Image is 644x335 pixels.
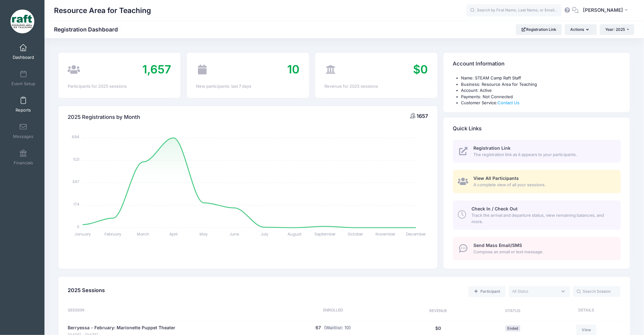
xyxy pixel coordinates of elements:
[471,212,613,225] span: Track the arrival and departure status, view remaining balances, and more.
[348,231,363,237] tspan: October
[72,134,79,140] tspan: 694
[11,81,35,86] span: Event Setup
[73,202,79,207] tspan: 174
[573,286,621,297] input: Search Session
[474,152,614,158] span: The registration link as it appears to your participants.
[324,325,351,331] button: (Waitlist: 10)
[8,93,38,116] a: Reports
[453,237,621,260] a: Send Mass Email/SMS Compose an email or text message.
[14,160,33,166] span: Financials
[376,231,396,237] tspan: November
[474,182,614,188] span: A complete view of all your sessions.
[13,55,34,60] span: Dashboard
[453,120,482,138] h4: Quick Links
[474,249,614,255] span: Compose an email or text message.
[406,231,426,237] tspan: December
[579,3,634,18] button: [PERSON_NAME]
[54,26,123,33] h1: Registration Dashboard
[468,286,506,297] a: Add a new manual registration
[400,307,477,315] div: Revenue
[461,100,621,106] li: Customer Service:
[77,224,79,229] tspan: 0
[73,157,79,162] tspan: 521
[196,83,300,90] div: New participants: last 7 days
[516,24,562,35] a: Registration Link
[453,201,621,230] a: Check In / Check Out Track the arrival and departure status, view remaining balances, and more.
[13,134,33,139] span: Messages
[417,113,428,119] span: 1657
[453,170,621,193] a: View All Participants A complete view of all your sessions.
[474,243,522,248] span: Send Mass Email/SMS
[474,175,519,181] span: View All Participants
[471,206,518,211] span: Check In / Check Out
[505,325,520,332] span: Ended
[565,24,597,35] button: Actions
[413,62,428,76] span: $0
[200,231,208,237] tspan: May
[288,231,302,237] tspan: August
[461,75,621,81] li: Name: STEAM Camp Raft Staff
[267,307,400,315] div: Enrolled
[8,67,38,89] a: Event Setup
[477,307,549,315] div: Status
[68,307,267,315] div: Session
[498,100,520,105] a: Contact Us
[606,27,625,32] span: Year: 2025
[549,307,621,315] div: Details
[142,62,171,76] span: 1,657
[512,289,558,294] textarea: Search
[72,179,79,184] tspan: 347
[583,7,623,14] span: [PERSON_NAME]
[315,231,336,237] tspan: September
[315,325,321,331] button: 67
[68,108,140,126] h4: 2025 Registrations by Month
[68,325,175,331] a: Berryessa - February: Marionette Puppet Theater
[324,83,428,90] div: Revenue for 2025 sessions
[474,145,511,151] span: Registration Link
[105,231,121,237] tspan: February
[8,120,38,142] a: Messages
[600,24,634,35] button: Year: 2025
[466,4,562,17] input: Search by First Name, Last Name, or Email...
[54,3,151,18] h1: Resource Area for Teaching
[169,231,178,237] tspan: April
[453,140,621,163] a: Registration Link The registration link as it appears to your participants.
[461,87,621,94] li: Account: Active
[287,62,300,76] span: 10
[8,146,38,168] a: Financials
[10,10,34,33] img: Resource Area for Teaching
[461,81,621,88] li: Business: Resource Area for Teaching
[16,107,31,113] span: Reports
[68,287,105,293] span: 2025 Sessions
[261,231,268,237] tspan: July
[137,231,149,237] tspan: March
[8,41,38,63] a: Dashboard
[68,83,171,90] div: Participants for 2025 sessions
[229,231,239,237] tspan: June
[453,55,505,73] h4: Account Information
[461,94,621,100] li: Payments: Not Connected
[74,231,91,237] tspan: January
